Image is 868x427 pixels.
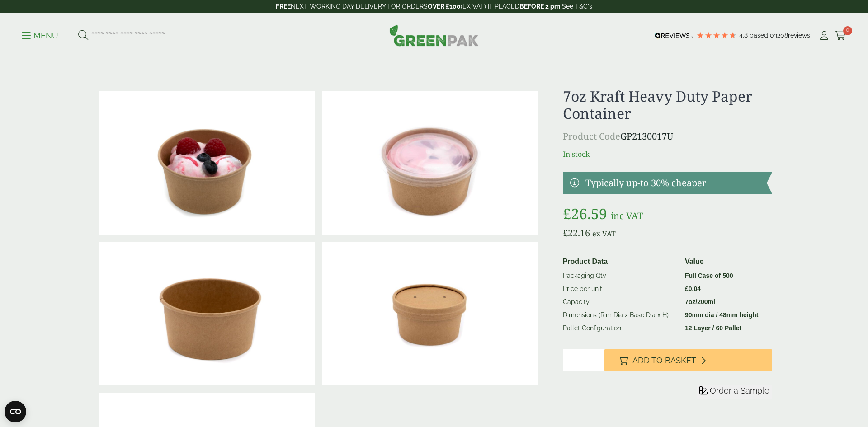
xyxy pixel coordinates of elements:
[777,32,788,39] span: 208
[632,356,696,366] span: Add to Basket
[788,32,810,39] span: reviews
[739,32,750,39] span: 4.8
[710,386,769,395] span: Order a Sample
[99,242,315,386] img: Kraft 7oz
[559,296,681,309] td: Capacity
[592,229,616,239] span: ex VAT
[322,242,537,386] img: Kraft 7oz With Cardboard Lid
[559,282,681,296] td: Price per unit
[611,210,643,222] span: inc VAT
[322,91,537,235] img: Kraft 7oz With Ice Cream And Lid
[685,311,759,319] strong: 90mm dia / 48mm height
[685,285,701,292] bdi: 0.04
[559,309,681,322] td: Dimensions (Rim Dia x Base Dia x H)
[389,24,479,46] img: GreenPak Supplies
[428,3,461,10] strong: OVER £100
[559,269,681,282] td: Packaging Qty
[559,254,681,269] th: Product Data
[559,322,681,335] td: Pallet Configuration
[563,204,607,223] bdi: 26.59
[843,26,852,35] span: 0
[563,227,568,239] span: £
[750,32,777,39] span: Based on
[697,385,772,399] button: Order a Sample
[563,130,772,143] p: GP2130017U
[818,31,830,40] i: My Account
[685,285,689,292] span: £
[22,30,58,41] p: Menu
[655,33,694,39] img: REVIEWS.io
[563,204,571,223] span: £
[562,3,592,10] a: See T&C's
[835,29,846,42] a: 0
[519,3,560,10] strong: BEFORE 2 pm
[604,349,772,371] button: Add to Basket
[22,30,58,39] a: Menu
[563,88,772,122] h1: 7oz Kraft Heavy Duty Paper Container
[563,227,590,239] bdi: 22.16
[685,272,733,279] strong: Full Case of 500
[835,31,846,40] i: Cart
[696,31,737,39] div: 4.79 Stars
[99,91,315,235] img: Kraft 7oz With Ice Cream
[563,130,620,142] span: Product Code
[685,324,741,332] strong: 12 Layer / 60 Pallet
[5,401,26,422] button: Open CMP widget
[685,298,715,305] strong: 7oz/200ml
[563,149,772,160] p: In stock
[276,3,291,10] strong: FREE
[681,254,769,269] th: Value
